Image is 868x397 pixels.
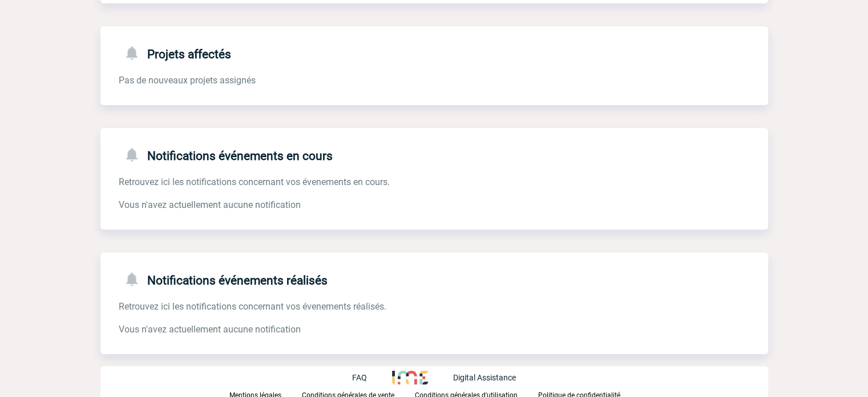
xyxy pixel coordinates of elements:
p: Digital Assistance [453,373,516,382]
span: Retrouvez ici les notifications concernant vos évenements en cours. [119,177,390,187]
h4: Projets affectés [119,45,231,61]
span: Vous n'avez actuellement aucune notification [119,324,301,335]
p: FAQ [352,373,367,382]
img: notifications-24-px-g.png [123,146,147,163]
a: FAQ [352,371,392,382]
img: http://www.idealmeetingsevents.fr/ [392,371,427,384]
span: Retrouvez ici les notifications concernant vos évenements réalisés. [119,301,386,312]
h4: Notifications événements réalisés [119,271,328,287]
span: Pas de nouveaux projets assignés [119,75,256,86]
img: notifications-24-px-g.png [123,271,147,287]
img: notifications-24-px-g.png [123,45,147,61]
h4: Notifications événements en cours [119,146,333,163]
span: Vous n'avez actuellement aucune notification [119,199,301,210]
